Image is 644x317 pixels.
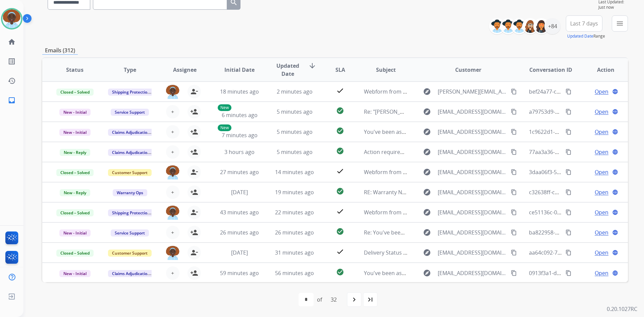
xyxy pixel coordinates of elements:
[108,209,154,216] span: Shipping Protection
[364,209,516,216] span: Webform from [EMAIL_ADDRESS][DOMAIN_NAME] on [DATE]
[529,209,632,216] span: ce51136c-092a-48a1-b894-0597b005c4b6
[438,168,507,176] span: [EMAIL_ADDRESS][DOMAIN_NAME]
[423,168,431,176] mat-icon: explore
[423,108,431,116] mat-icon: explore
[2,9,21,28] img: avatar
[220,269,259,277] span: 59 minutes ago
[166,186,179,199] button: +
[595,148,608,156] span: Open
[612,270,618,276] mat-icon: language
[529,229,631,236] span: ba822958-0c56-4b2d-869d-5cf2f09deb74
[376,66,396,74] span: Subject
[438,208,507,216] span: [EMAIL_ADDRESS][DOMAIN_NAME]
[171,228,174,236] span: +
[336,127,344,135] mat-icon: check_circle
[42,46,78,55] p: Emails (312)
[66,66,84,74] span: Status
[573,58,628,82] th: Action
[612,149,618,155] mat-icon: language
[218,124,231,131] p: New
[190,88,198,96] mat-icon: person_remove
[218,104,231,111] p: New
[511,209,517,215] mat-icon: content_copy
[220,88,259,95] span: 18 minutes ago
[190,108,198,116] mat-icon: person_add
[612,109,618,115] mat-icon: language
[511,109,517,115] mat-icon: content_copy
[325,293,342,306] div: 32
[111,109,149,116] span: Service Support
[273,62,303,78] span: Updated Date
[566,129,572,135] mat-icon: content_copy
[511,169,517,175] mat-icon: content_copy
[364,148,506,156] span: Action required: Extend claim approved for replacement
[108,129,154,136] span: Claims Adjudication
[566,15,602,32] button: Last 7 days
[438,228,507,236] span: [EMAIL_ADDRESS][DOMAIN_NAME]
[364,269,577,277] span: You've been assigned a new service order: aed8a8b9-0417-4d72-9d86-bcb1305a1bcc
[566,189,572,195] mat-icon: content_copy
[438,128,507,136] span: [EMAIL_ADDRESS][DOMAIN_NAME]
[275,189,314,196] span: 19 minutes ago
[224,148,255,156] span: 3 hours ago
[190,168,198,176] mat-icon: person_remove
[612,129,618,135] mat-icon: language
[612,189,618,195] mat-icon: language
[612,169,618,175] mat-icon: language
[8,38,16,46] mat-icon: home
[364,128,573,136] span: You've been assigned a new service order: c87f2de7-7de4-470b-bbf9-4a48f796c7ea
[59,229,91,236] span: New - Initial
[231,249,248,256] span: [DATE]
[529,249,633,256] span: aa64c092-7bbc-441c-bdd6-c34753781ad0
[275,269,314,277] span: 56 minutes ago
[166,125,179,139] button: +
[423,249,431,257] mat-icon: explore
[56,169,94,176] span: Closed – Solved
[8,57,16,65] mat-icon: list_alt
[336,187,344,195] mat-icon: check_circle
[166,85,179,99] img: agent-avatar
[566,229,572,235] mat-icon: content_copy
[275,229,314,236] span: 26 minutes ago
[511,89,517,95] mat-icon: content_copy
[190,249,198,257] mat-icon: person_remove
[220,168,259,176] span: 27 minutes ago
[336,107,344,115] mat-icon: check_circle
[566,250,572,256] mat-icon: content_copy
[529,108,628,115] span: a79753d9-074f-4baf-a6da-8416fe236fac
[511,189,517,195] mat-icon: content_copy
[190,188,198,196] mat-icon: person_add
[423,269,431,277] mat-icon: explore
[190,128,198,136] mat-icon: person_add
[612,229,618,235] mat-icon: language
[438,188,507,196] span: [EMAIL_ADDRESS][DOMAIN_NAME]
[190,228,198,236] mat-icon: person_add
[171,108,174,116] span: +
[364,249,454,256] span: Delivery Status Notification (Failure)
[275,249,314,256] span: 31 minutes ago
[595,188,608,196] span: Open
[59,129,91,136] span: New - Initial
[529,269,630,277] span: 0913f3a1-d9e5-4531-bf4c-94b10e16eaa8
[56,250,94,257] span: Closed – Solved
[598,5,628,10] span: Just now
[511,149,517,155] mat-icon: content_copy
[511,250,517,256] mat-icon: content_copy
[8,96,16,104] mat-icon: inbox
[607,305,637,313] p: 0.20.1027RC
[277,108,313,115] span: 5 minutes ago
[231,189,248,196] span: [DATE]
[566,149,572,155] mat-icon: content_copy
[277,88,313,95] span: 2 minutes ago
[111,229,149,236] span: Service Support
[166,206,179,220] img: agent-avatar
[171,128,174,136] span: +
[567,33,605,39] span: Range
[595,128,608,136] span: Open
[529,189,624,196] span: c32638ff-c324-4f59-bf2f-c45fec7909a6
[124,66,136,74] span: Type
[336,248,344,256] mat-icon: check
[529,168,631,176] span: 3daa06f3-566d-482a-a0ce-0607c3a46c5e
[566,270,572,276] mat-icon: content_copy
[364,88,557,95] span: Webform from [PERSON_NAME][EMAIL_ADDRESS][DOMAIN_NAME] on [DATE]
